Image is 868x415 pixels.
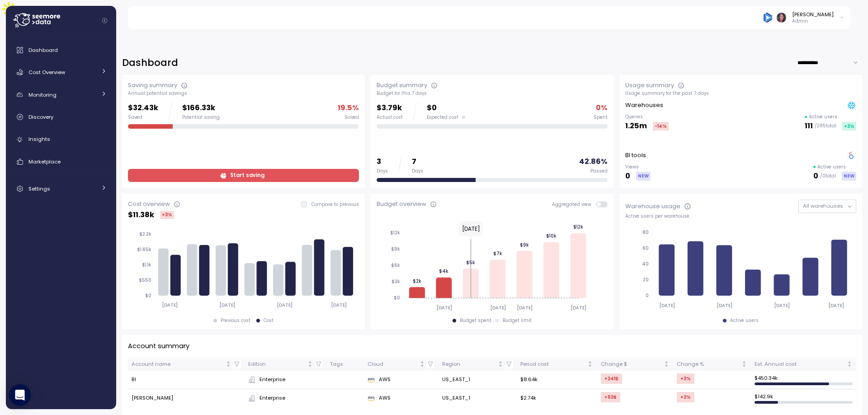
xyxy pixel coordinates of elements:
[803,202,843,210] span: All warehouses
[182,102,220,114] p: $166.33k
[230,169,264,182] span: Start saving
[497,361,504,367] div: Not sorted
[128,209,154,221] p: $ 11.38k
[9,108,113,126] a: Discovery
[128,90,359,97] div: Annual potential savings
[344,114,359,121] div: Saved
[28,91,57,98] span: Monitoring
[391,262,400,268] tspan: $6k
[99,17,110,24] button: Collapse navigation
[774,303,790,308] tspan: [DATE]
[160,211,174,219] div: +3 %
[128,81,177,90] div: Saving summary
[438,389,516,407] td: US_EAST_1
[594,114,608,121] div: Spent
[659,303,675,308] tspan: [DATE]
[517,358,597,371] th: Period costNot sorted
[377,200,426,209] div: Budget overview
[137,247,151,252] tspan: $1.65k
[677,360,740,368] div: Change %
[805,120,813,132] p: 111
[625,202,680,211] div: Warehouse usage
[741,361,747,367] div: Not sorted
[128,169,359,182] a: Start saving
[493,251,502,256] tspan: $7k
[330,360,360,368] div: Tags
[663,361,670,367] div: Not sorted
[813,170,818,182] p: 0
[590,168,608,174] div: Passed
[642,229,649,235] tspan: 80
[677,392,694,402] div: +2 %
[625,90,856,97] div: Usage summary for the past 7 days
[245,358,326,371] th: EditionNot sorted
[625,120,647,132] p: 1.25m
[642,261,649,267] tspan: 40
[377,90,608,97] div: Budget for this 7 days
[145,293,151,298] tspan: $0
[673,358,751,371] th: Change %Not sorted
[28,69,65,76] span: Cost Overview
[182,114,220,121] div: Potential saving
[128,102,158,114] p: $32.43k
[139,231,151,237] tspan: $2.2k
[307,361,313,367] div: Not sorted
[9,180,113,198] a: Settings
[442,360,496,368] div: Region
[587,361,593,367] div: Not sorted
[28,47,58,54] span: Dashboard
[390,230,400,236] tspan: $12k
[438,371,516,389] td: US_EAST_1
[625,81,674,90] div: Usage summary
[517,389,597,407] td: $2.74k
[846,361,853,367] div: Not sorted
[517,305,533,311] tspan: [DATE]
[820,173,836,179] p: / 0 total
[9,41,113,59] a: Dashboard
[520,242,529,247] tspan: $9k
[277,303,292,308] tspan: [DATE]
[391,246,400,252] tspan: $9k
[646,293,649,298] tspan: 0
[142,262,151,268] tspan: $1.1k
[579,156,608,168] p: 42.86 %
[460,317,491,324] div: Budget spent
[377,81,427,90] div: Budget summary
[9,86,113,104] a: Monitoring
[571,305,586,311] tspan: [DATE]
[817,164,846,170] p: Active users
[128,358,245,371] th: Account nameNot sorted
[815,123,836,129] p: / 285 total
[730,317,759,324] div: Active users
[751,358,856,371] th: Est. Annual costNot sorted
[625,170,630,182] p: 0
[601,392,620,402] div: +53 $
[331,303,347,308] tspan: [DATE]
[368,394,434,402] div: AWS
[9,131,113,149] a: Insights
[128,114,158,121] div: Saved
[755,360,845,368] div: Est. Annual cost
[809,114,837,120] p: Active users
[9,63,113,81] a: Cost Overview
[28,185,50,192] span: Settings
[842,122,856,131] div: +3 %
[128,200,170,209] div: Cost overview
[219,303,235,308] tspan: [DATE]
[412,168,423,174] div: Days
[751,389,856,407] td: $ 142.9k
[28,113,53,121] span: Discovery
[625,101,663,110] p: Warehouses
[552,201,596,207] span: Aggregated view
[259,376,285,384] span: Enterprise
[377,114,403,121] div: Actual cost
[636,172,651,180] div: NEW
[427,114,458,121] span: Expected cost
[9,384,31,406] div: Open Intercom Messenger
[377,156,388,168] p: 3
[9,153,113,171] a: Marketplace
[792,18,834,24] p: Admin
[517,371,597,389] td: $8.64k
[394,295,400,301] tspan: $0
[128,389,245,407] td: [PERSON_NAME]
